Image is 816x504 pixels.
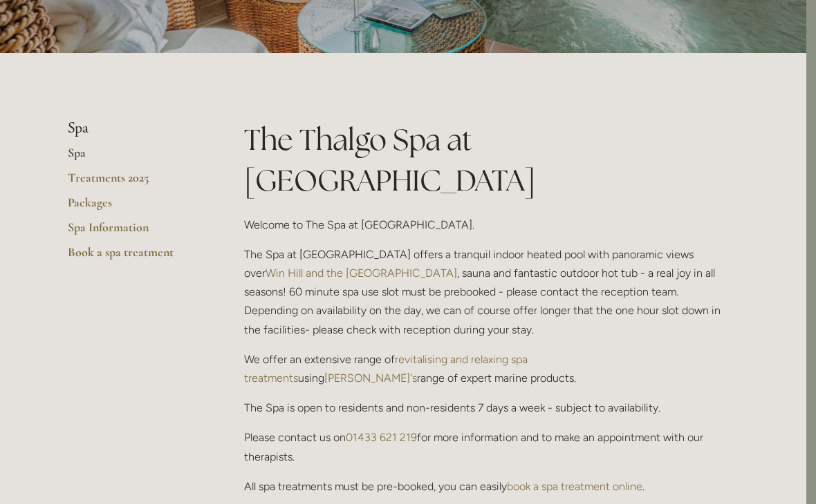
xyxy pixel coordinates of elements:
[244,350,729,387] p: We offer an extensive range of using range of expert marine products.
[244,119,729,201] h1: The Thalgo Spa at [GEOGRAPHIC_DATA]
[68,244,200,269] a: Book a spa treatment
[68,145,200,170] a: Spa
[324,371,417,385] a: [PERSON_NAME]'s
[244,428,729,465] p: Please contact us on for more information and to make an appointment with our therapists.
[68,170,200,195] a: Treatments 2025
[346,431,417,444] a: 01433 621 219
[507,480,642,493] a: book a spa treatment online
[68,195,200,220] a: Packages
[68,119,200,137] li: Spa
[244,245,729,339] p: The Spa at [GEOGRAPHIC_DATA] offers a tranquil indoor heated pool with panoramic views over , sau...
[244,215,729,234] p: Welcome to The Spa at [GEOGRAPHIC_DATA].
[266,266,457,280] a: Win Hill and the [GEOGRAPHIC_DATA]
[244,398,729,417] p: The Spa is open to residents and non-residents 7 days a week - subject to availability.
[68,220,200,244] a: Spa Information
